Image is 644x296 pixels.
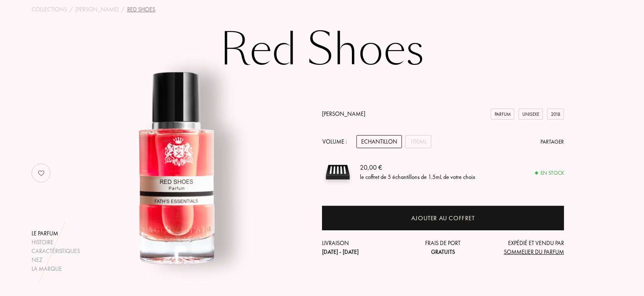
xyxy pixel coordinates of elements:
div: Parfum [491,109,514,120]
div: / [121,5,125,14]
div: Red Shoes [127,5,155,14]
div: Unisexe [519,109,543,120]
a: [PERSON_NAME] [322,110,365,117]
div: 100mL [405,135,431,148]
div: Partager [540,138,564,146]
span: Sommelier du Parfum [504,248,564,256]
div: Le parfum [32,229,80,238]
div: En stock [535,169,564,177]
div: La marque [32,264,80,273]
div: Ajouter au coffret [411,213,475,223]
div: Echantillon [357,135,402,148]
div: Volume : [322,135,351,148]
h1: Red Shoes [112,27,532,73]
span: Gratuits [431,248,455,256]
div: le coffret de 5 échantillons de 1.5mL de votre choix [360,173,475,182]
img: no_like_p.png [33,165,50,181]
div: Histoire [32,238,80,247]
div: 2018 [547,109,564,120]
div: Livraison [322,239,403,256]
div: Frais de port [403,239,484,256]
div: Expédié et vendu par [483,239,564,256]
a: Collections [32,5,67,14]
img: sample box [322,157,354,188]
div: / [69,5,73,14]
div: 20,00 € [360,163,475,173]
img: Red Shoes Jacques Fath [73,65,281,273]
div: Nez [32,256,80,264]
a: [PERSON_NAME] [75,5,119,14]
span: [DATE] - [DATE] [322,248,359,256]
div: Caractéristiques [32,247,80,256]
